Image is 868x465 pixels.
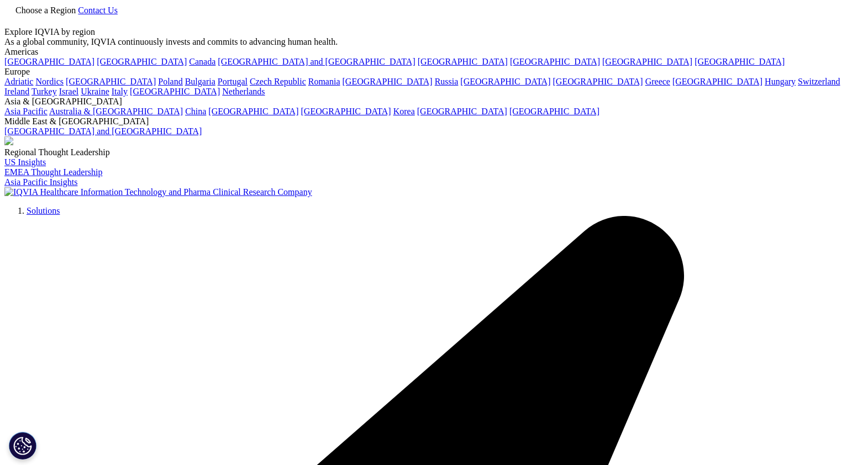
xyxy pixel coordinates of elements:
div: Asia & [GEOGRAPHIC_DATA] [4,97,864,107]
a: [GEOGRAPHIC_DATA] [343,77,433,86]
a: Netherlands [222,87,265,96]
a: China [185,107,206,116]
a: [GEOGRAPHIC_DATA] [4,57,94,66]
a: Czech Republic [250,77,306,86]
a: Romania [308,77,340,86]
a: EMEA Thought Leadership [4,167,102,177]
a: Canada [189,57,215,66]
a: Switzerland [798,77,840,86]
div: As a global community, IQVIA continuously invests and commits to advancing human health. [4,37,864,47]
a: Israel [59,87,79,96]
a: Ukraine [81,87,109,96]
a: [GEOGRAPHIC_DATA] [66,77,156,86]
div: Middle East & [GEOGRAPHIC_DATA] [4,117,864,126]
a: [GEOGRAPHIC_DATA] and [GEOGRAPHIC_DATA] [218,57,415,66]
button: Cookies Settings [9,432,36,459]
a: Solutions [27,206,60,215]
a: Australia & [GEOGRAPHIC_DATA] [49,107,183,116]
div: Regional Thought Leadership [4,147,864,157]
a: [GEOGRAPHIC_DATA] [208,107,298,116]
div: Europe [4,67,864,77]
a: Italy [112,87,128,96]
a: [GEOGRAPHIC_DATA] [553,77,643,86]
a: Asia Pacific Insights [4,177,77,187]
a: [GEOGRAPHIC_DATA] [509,107,599,116]
a: US Insights [4,157,46,167]
a: [GEOGRAPHIC_DATA] [97,57,187,66]
a: [GEOGRAPHIC_DATA] [418,57,508,66]
a: Russia [435,77,459,86]
a: [GEOGRAPHIC_DATA] [602,57,692,66]
a: [GEOGRAPHIC_DATA] and [GEOGRAPHIC_DATA] [4,126,202,136]
a: Turkey [31,87,57,96]
a: [GEOGRAPHIC_DATA] [460,77,550,86]
span: Choose a Region [15,6,76,15]
a: [GEOGRAPHIC_DATA] [695,57,785,66]
a: Adriatic [4,77,33,86]
a: Korea [393,107,415,116]
a: Portugal [218,77,248,86]
a: Asia Pacific [4,107,48,116]
div: Explore IQVIA by region [4,27,864,37]
a: Contact Us [78,6,118,15]
a: [GEOGRAPHIC_DATA] [301,107,391,116]
a: Poland [158,77,182,86]
img: 2093_analyzing-data-using-big-screen-display-and-laptop.png [4,136,13,145]
a: Nordics [35,77,64,86]
a: [GEOGRAPHIC_DATA] [672,77,762,86]
a: [GEOGRAPHIC_DATA] [510,57,600,66]
a: Ireland [4,87,29,96]
a: [GEOGRAPHIC_DATA] [417,107,507,116]
img: IQVIA Healthcare Information Technology and Pharma Clinical Research Company [4,187,312,197]
div: Americas [4,47,864,57]
a: Bulgaria [185,77,215,86]
a: [GEOGRAPHIC_DATA] [130,87,220,96]
a: Hungary [765,77,796,86]
a: Greece [645,77,670,86]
